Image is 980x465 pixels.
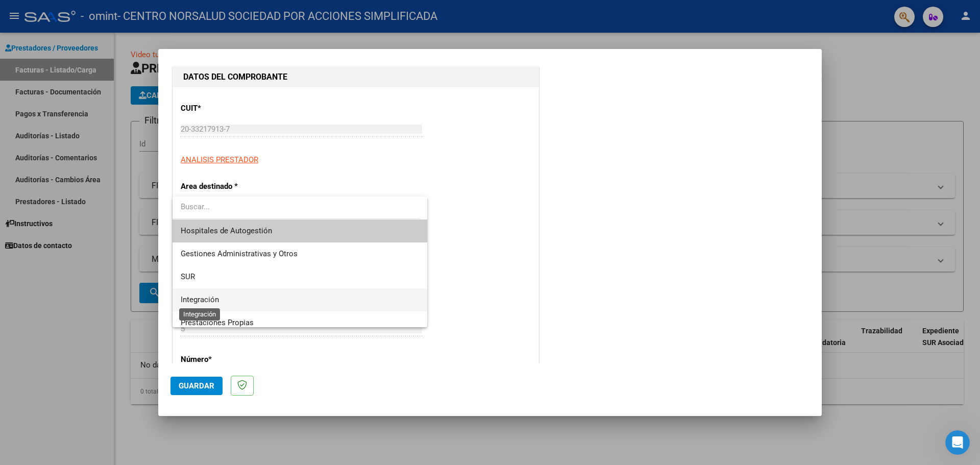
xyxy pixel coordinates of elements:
[181,249,298,258] span: Gestiones Administrativas y Otros
[181,272,195,281] span: SUR
[173,195,420,218] input: dropdown search
[181,318,254,327] span: Prestaciones Propias
[181,295,219,304] span: Integración
[181,226,272,235] span: Hospitales de Autogestión
[945,430,970,455] iframe: Intercom live chat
